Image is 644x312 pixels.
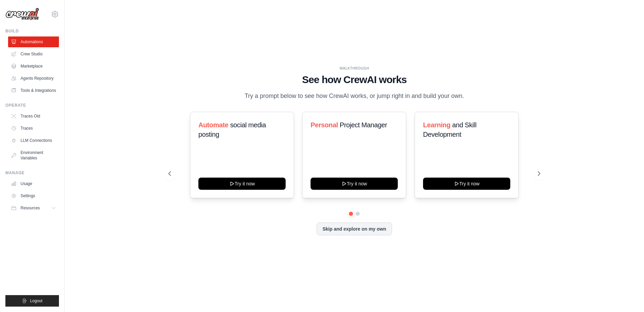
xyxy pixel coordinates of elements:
[5,103,59,108] div: Operate
[5,295,59,307] button: Logout
[198,121,266,138] span: social media posting
[8,49,59,59] a: Crew Studio
[168,74,540,86] h1: See how CrewAI works
[340,121,387,129] span: Project Manager
[8,61,59,72] a: Marketplace
[317,223,392,235] button: Skip and explore on my own
[21,205,40,211] span: Resources
[8,147,59,163] a: Environment Variables
[241,91,468,101] p: Try a prompt below to see how CrewAI works, or jump right in and build your own.
[8,85,59,96] a: Tools & Integrations
[5,170,59,176] div: Manage
[168,66,540,71] div: WALKTHROUGH
[5,28,59,34] div: Build
[8,111,59,122] a: Traces Old
[198,178,286,190] button: Try it now
[198,121,228,129] span: Automate
[423,121,476,138] span: and Skill Development
[311,178,398,190] button: Try it now
[8,178,59,189] a: Usage
[8,190,59,201] a: Settings
[8,123,59,134] a: Traces
[8,73,59,84] a: Agents Repository
[30,298,42,304] span: Logout
[8,135,59,146] a: LLM Connections
[5,8,39,21] img: Logo
[423,121,450,129] span: Learning
[423,178,510,190] button: Try it now
[311,121,338,129] span: Personal
[8,36,59,47] a: Automations
[8,203,59,213] button: Resources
